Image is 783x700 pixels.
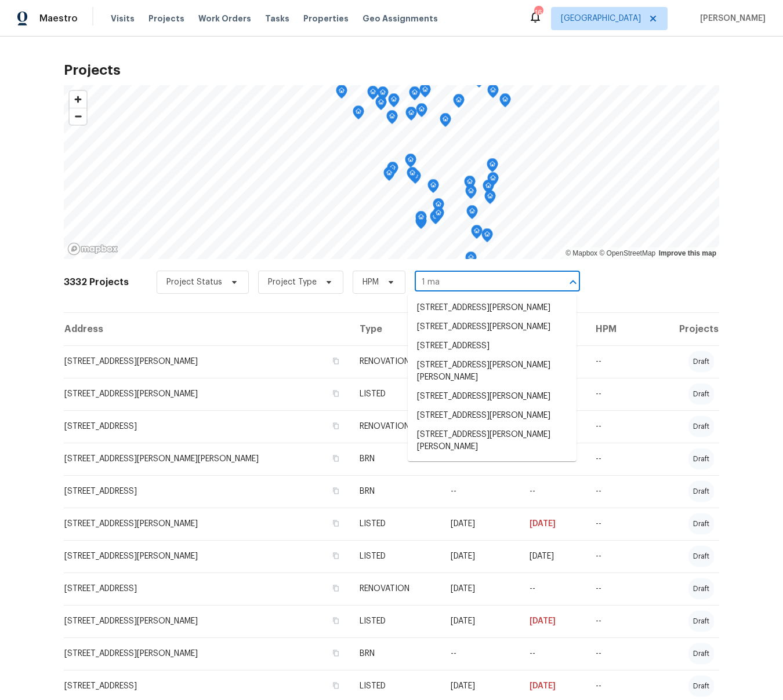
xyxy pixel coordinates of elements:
li: [STREET_ADDRESS] [408,337,577,356]
div: Map marker [375,96,387,114]
div: Map marker [415,211,427,229]
li: [STREET_ADDRESS][PERSON_NAME] [408,298,577,318]
td: LISTED [350,605,441,637]
td: [STREET_ADDRESS] [64,475,350,508]
td: -- [586,573,639,605]
td: -- [520,573,586,605]
td: -- [586,378,639,410]
a: Improve this map [659,249,716,257]
div: draft [688,676,714,697]
td: -- [520,637,586,670]
div: Map marker [471,225,483,243]
li: [STREET_ADDRESS][PERSON_NAME] [408,406,577,425]
div: Map marker [405,154,416,172]
button: Copy Address [331,486,341,496]
td: BRN [350,443,441,475]
a: OpenStreetMap [599,249,655,257]
div: Map marker [405,107,417,125]
div: draft [688,611,714,632]
td: LISTED [350,540,441,573]
div: Map marker [407,167,418,185]
div: draft [688,351,714,372]
div: draft [688,416,714,437]
button: Copy Address [331,388,341,399]
button: Copy Address [331,615,341,626]
td: [DATE] [520,508,586,540]
td: [DATE] [441,540,520,573]
div: draft [688,546,714,567]
div: Map marker [433,198,444,216]
div: Map marker [464,176,476,194]
div: 16 [534,7,542,19]
div: Map marker [387,162,398,180]
td: [DATE] [441,573,520,605]
span: Visits [111,13,135,24]
button: Copy Address [331,518,341,528]
span: [GEOGRAPHIC_DATA] [561,13,641,24]
div: Map marker [440,113,451,131]
a: Mapbox [565,249,597,257]
th: Type [350,313,441,345]
div: draft [688,643,714,664]
li: [STREET_ADDRESS][PERSON_NAME] [408,387,577,406]
div: draft [688,449,714,469]
td: -- [586,508,639,540]
span: Tasks [265,14,289,23]
td: -- [586,345,639,378]
td: RENOVATION [350,573,441,605]
td: [DATE] [441,508,520,540]
div: Map marker [416,103,427,121]
td: [STREET_ADDRESS][PERSON_NAME] [64,378,350,410]
div: Map marker [453,94,465,112]
td: [STREET_ADDRESS][PERSON_NAME] [64,605,350,637]
td: [STREET_ADDRESS][PERSON_NAME] [64,345,350,378]
td: LISTED [350,378,441,410]
span: Geo Assignments [362,13,438,24]
div: Map marker [483,180,494,198]
span: Zoom in [70,91,86,108]
button: Close [565,274,581,290]
button: Copy Address [331,550,341,561]
div: Map marker [465,185,477,203]
canvas: Map [64,85,719,259]
button: Copy Address [331,356,341,366]
div: Map marker [499,93,511,111]
div: Map marker [353,105,364,123]
span: [PERSON_NAME] [695,13,766,24]
span: Maestro [39,13,78,24]
td: [STREET_ADDRESS][PERSON_NAME] [64,540,350,573]
h2: 3332 Projects [64,276,129,288]
td: [STREET_ADDRESS] [64,573,350,605]
li: [STREET_ADDRESS][PERSON_NAME][PERSON_NAME] [408,356,577,387]
span: Work Orders [198,13,251,24]
span: Project Type [268,276,317,288]
td: -- [586,475,639,508]
div: Map marker [419,83,431,101]
div: Map marker [433,207,444,225]
span: Properties [303,13,349,24]
div: Map marker [383,167,395,185]
td: -- [441,475,520,508]
div: draft [688,578,714,599]
button: Copy Address [331,421,341,431]
td: -- [441,637,520,670]
th: HPM [586,313,639,345]
td: RENOVATION [350,410,441,443]
button: Copy Address [331,453,341,464]
div: Map marker [484,190,496,208]
th: Projects [639,313,719,345]
div: Map marker [465,251,477,269]
a: Mapbox homepage [67,242,118,256]
div: draft [688,513,714,534]
td: -- [586,637,639,670]
td: -- [586,540,639,573]
td: -- [520,475,586,508]
div: Map marker [386,110,398,128]
div: draft [688,481,714,502]
li: [STREET_ADDRESS][PERSON_NAME] [408,318,577,337]
div: Map marker [481,228,493,246]
td: [STREET_ADDRESS][PERSON_NAME][PERSON_NAME] [64,443,350,475]
td: [DATE] [441,605,520,637]
td: -- [586,410,639,443]
button: Copy Address [331,648,341,658]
